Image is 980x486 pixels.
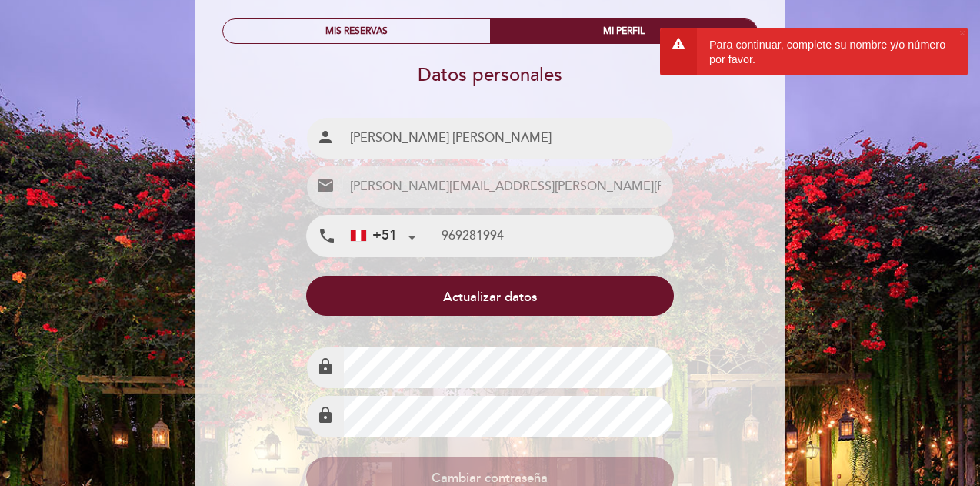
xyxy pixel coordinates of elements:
div: Para continuar, complete su nombre y/o número por favor. [660,28,968,75]
i: local_phone [318,226,336,246]
button: × [959,28,965,38]
i: person [316,128,335,146]
h2: Datos personales [194,64,786,86]
input: Nombre completo [344,118,672,159]
div: Peru (Perú): +51 [345,216,422,256]
input: Email [344,166,672,207]
i: lock [316,406,335,424]
div: +51 [351,226,397,246]
i: email [316,176,335,195]
div: MI PERFIL [490,19,757,43]
div: MIS RESERVAS [223,19,490,43]
button: Actualizar datos [306,276,673,316]
i: lock [316,357,335,376]
input: Teléfono Móvil [442,216,672,256]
